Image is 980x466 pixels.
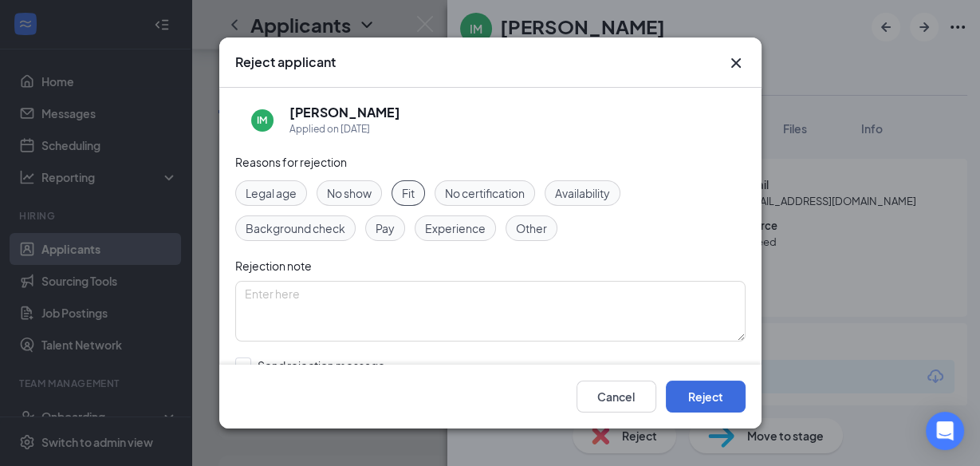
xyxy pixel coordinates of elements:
[235,155,347,169] span: Reasons for rejection
[577,381,656,413] button: Cancel
[246,184,297,202] span: Legal age
[246,219,345,237] span: Background check
[445,184,525,202] span: No certification
[425,219,486,237] span: Experience
[726,53,746,73] button: Close
[235,53,336,71] h3: Reject applicant
[555,184,610,202] span: Availability
[376,219,395,237] span: Pay
[666,381,746,413] button: Reject
[289,104,400,121] h5: [PERSON_NAME]
[235,259,312,273] span: Rejection note
[726,53,746,73] svg: Cross
[257,113,267,127] div: IM
[926,412,964,450] div: Open Intercom Messenger
[516,219,547,237] span: Other
[402,184,415,202] span: Fit
[289,121,400,137] div: Applied on [DATE]
[327,184,372,202] span: No show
